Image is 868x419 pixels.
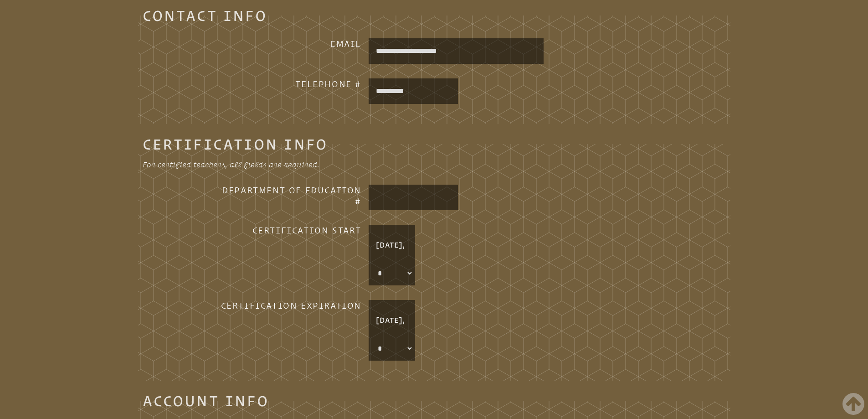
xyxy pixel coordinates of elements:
p: [DATE], [370,309,413,331]
h3: Email [216,38,361,49]
p: [DATE], [370,234,413,256]
h3: Telephone # [216,78,361,89]
h3: Department of Education # [216,185,361,207]
h3: Certification Start [216,225,361,236]
h3: Certification Expiration [216,300,361,311]
legend: Contact Info [143,10,267,21]
legend: Certification Info [143,139,328,150]
p: For certified teachers, all fields are required. [143,159,434,170]
legend: Account Info [143,395,269,406]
